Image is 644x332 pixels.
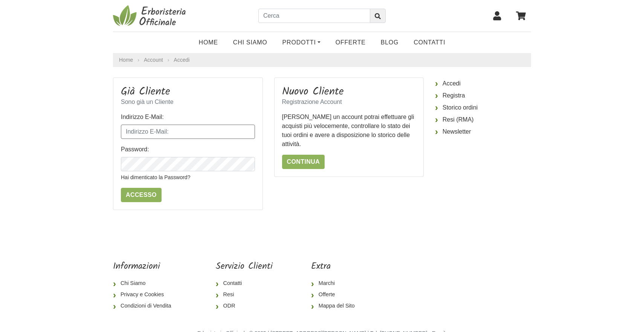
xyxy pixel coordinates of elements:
h3: Nuovo Cliente [282,85,416,98]
a: Home [119,56,133,64]
a: Home [191,35,226,50]
p: Registrazione Account [282,97,416,107]
h5: Extra [311,261,361,272]
a: Account [144,56,163,64]
img: Erboristeria Officinale [113,5,188,27]
h5: Servizio Clienti [216,261,273,272]
p: [PERSON_NAME] un account potrai effettuare gli acquisti più velocemente, controllare lo stato dei... [282,113,416,149]
input: Cerca [258,9,370,23]
a: OFFERTE [328,35,373,50]
a: Registra [435,90,531,102]
a: Offerte [311,289,361,300]
a: Condizioni di Vendita [113,300,177,312]
a: ODR [216,300,273,312]
iframe: fb:page Facebook Social Plugin [399,261,531,288]
input: Indirizzo E-Mail: [121,125,255,139]
label: Indirizzo E-Mail: [121,113,164,122]
h3: Già Cliente [121,85,255,98]
a: Hai dimenticato la Password? [121,174,190,180]
a: Blog [373,35,406,50]
input: Accesso [121,188,162,202]
a: Resi (RMA) [435,114,531,126]
a: Storico ordini [435,102,531,114]
p: Sono già un Cliente [121,97,255,107]
a: Privacy e Cookies [113,289,177,300]
a: Accedi [435,78,531,90]
nav: breadcrumb [113,53,531,67]
h5: Informazioni [113,261,177,272]
a: Prodotti [275,35,328,50]
a: Continua [282,155,325,169]
a: Newsletter [435,126,531,138]
a: Mappa del Sito [311,300,361,312]
a: Contatti [406,35,453,50]
a: Chi Siamo [113,278,177,289]
label: Password: [121,145,149,154]
a: Resi [216,289,273,300]
a: Marchi [311,278,361,289]
a: Accedi [174,57,189,63]
a: Chi Siamo [226,35,275,50]
a: Contatti [216,278,273,289]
